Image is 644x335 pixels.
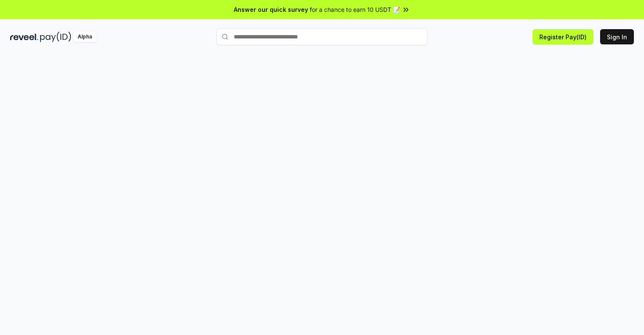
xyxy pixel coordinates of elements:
[533,29,593,44] button: Register Pay(ID)
[40,32,71,42] img: pay_id
[310,5,400,14] span: for a chance to earn 10 USDT 📝
[234,5,308,14] span: Answer our quick survey
[600,29,634,44] button: Sign In
[10,32,38,42] img: reveel_dark
[73,32,97,42] div: Alpha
